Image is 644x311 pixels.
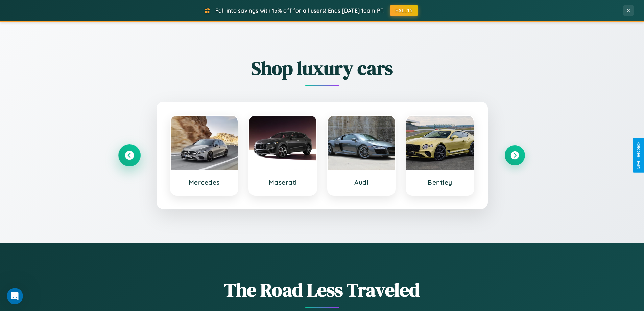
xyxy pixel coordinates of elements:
h3: Audi [335,178,388,186]
button: FALL15 [390,5,418,16]
span: Fall into savings with 15% off for all users! Ends [DATE] 10am PT. [215,7,385,14]
h3: Mercedes [177,178,231,186]
h3: Bentley [413,178,467,186]
div: Give Feedback [636,142,641,169]
h1: The Road Less Traveled [119,277,525,303]
iframe: Intercom live chat [7,288,23,304]
h3: Maserati [256,178,310,186]
h2: Shop luxury cars [119,55,525,81]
